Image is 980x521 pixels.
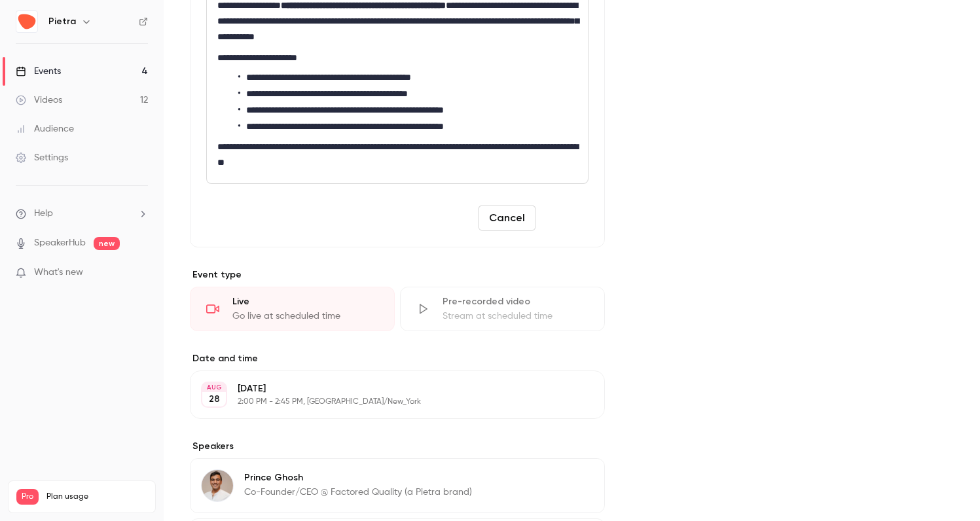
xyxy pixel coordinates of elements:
p: [DATE] [238,382,535,395]
span: Help [34,207,53,221]
p: 28 [209,393,220,406]
span: Plan usage [46,492,147,502]
a: SpeakerHub [34,236,86,250]
p: Co-Founder/CEO @ Factored Quality (a Pietra brand) [244,486,472,499]
div: Go live at scheduled time [232,310,378,323]
div: LiveGo live at scheduled time [190,287,395,331]
label: Date and time [190,352,605,365]
img: Pietra [16,11,37,32]
button: Cancel [478,205,536,231]
h6: Pietra [48,15,76,28]
span: new [94,237,120,250]
span: What's new [34,266,83,279]
iframe: Noticeable Trigger [132,267,148,279]
div: Events [16,65,61,78]
div: Settings [16,151,68,164]
div: AUG [202,383,226,392]
p: Prince Ghosh [244,471,472,484]
label: Speakers [190,440,605,453]
div: Videos [16,94,62,107]
div: Audience [16,122,74,135]
div: Live [232,295,378,308]
button: Save [541,205,589,231]
div: Pre-recorded videoStream at scheduled time [400,287,605,331]
div: Stream at scheduled time [443,310,589,323]
div: Pre-recorded video [443,295,589,308]
img: Prince Ghosh [202,470,233,501]
p: Event type [190,268,605,281]
span: Pro [16,489,39,505]
li: help-dropdown-opener [16,207,148,221]
p: 2:00 PM - 2:45 PM, [GEOGRAPHIC_DATA]/New_York [238,397,535,407]
div: Prince GhoshPrince GhoshCo-Founder/CEO @ Factored Quality (a Pietra brand) [190,458,605,513]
